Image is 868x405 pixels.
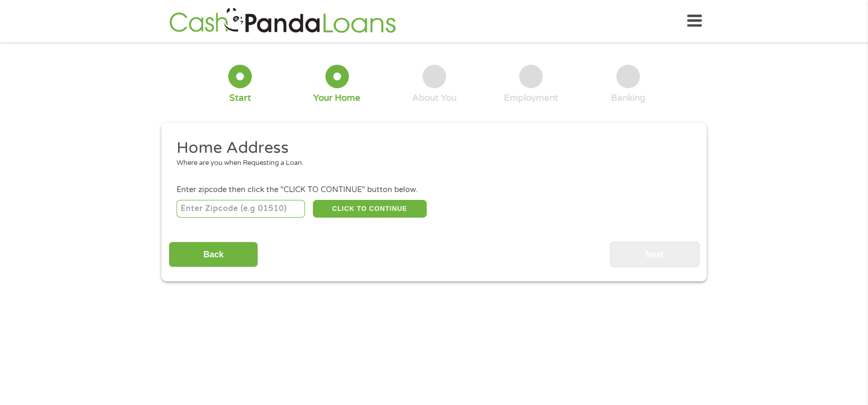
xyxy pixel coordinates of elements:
[177,138,684,159] h2: Home Address
[166,6,399,36] img: GetLoanNow Logo
[504,92,558,104] div: Employment
[229,92,251,104] div: Start
[610,242,699,267] input: Next
[611,92,646,104] div: Banking
[169,242,258,267] input: Back
[177,200,306,218] input: Enter Zipcode (e.g 01510)
[313,92,360,104] div: Your Home
[177,184,691,196] div: Enter zipcode then click the "CLICK TO CONTINUE" button below.
[412,92,456,104] div: About You
[313,200,427,218] button: CLICK TO CONTINUE
[177,158,684,169] div: Where are you when Requesting a Loan.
